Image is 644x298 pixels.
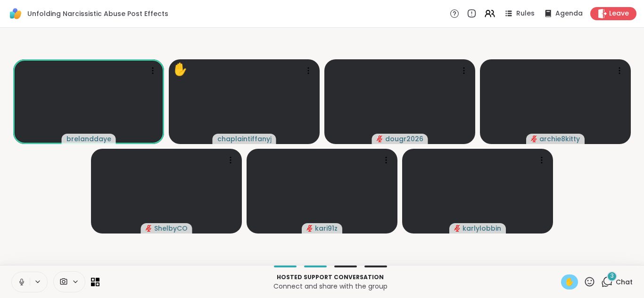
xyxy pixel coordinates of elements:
[616,277,633,287] span: Chat
[462,224,501,233] span: karlylobbin
[306,225,313,232] span: audio-muted
[8,6,24,22] img: ShareWell Logomark
[385,134,423,144] span: dougr2026
[173,60,188,79] div: ✋
[146,225,152,232] span: audio-muted
[217,134,272,144] span: chaplaintiffanyj
[105,273,555,282] p: Hosted support conversation
[315,224,338,233] span: kari91z
[531,136,537,142] span: audio-muted
[377,136,383,142] span: audio-muted
[154,224,188,233] span: ShelbyCO
[66,134,111,144] span: brelanddaye
[454,225,461,232] span: audio-muted
[539,134,580,144] span: archie8kitty
[27,9,168,18] span: Unfolding Narcissistic Abuse Post Effects
[555,9,583,18] span: Agenda
[611,272,614,280] span: 3
[105,282,555,291] p: Connect and share with the group
[565,276,574,288] span: ✋
[609,9,629,18] span: Leave
[516,9,535,18] span: Rules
